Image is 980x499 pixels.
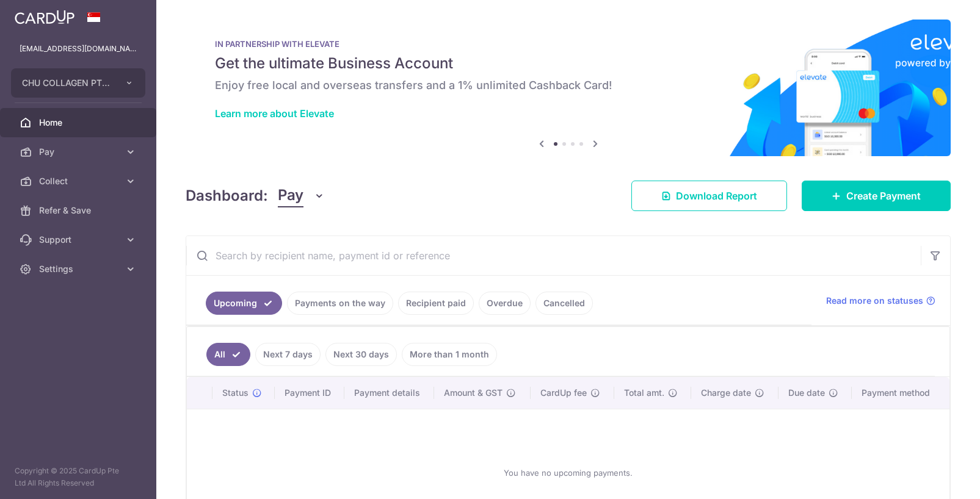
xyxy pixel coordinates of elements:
a: Upcoming [206,292,282,315]
span: Read more on statuses [826,295,923,307]
span: Total amt. [624,387,664,399]
span: CHU COLLAGEN PTE. LTD. [22,77,112,89]
span: Due date [788,387,825,399]
th: Payment details [344,377,434,409]
span: CardUp fee [540,387,587,399]
a: Learn more about Elevate [215,107,334,120]
span: Charge date [701,387,751,399]
button: CHU COLLAGEN PTE. LTD. [11,68,145,98]
a: Cancelled [535,292,593,315]
h5: Get the ultimate Business Account [215,54,921,73]
span: Settings [39,263,120,275]
a: Payments on the way [287,292,393,315]
span: Pay [278,184,303,207]
span: Home [39,117,120,129]
span: Collect [39,175,120,187]
span: Refer & Save [39,204,120,217]
p: [EMAIL_ADDRESS][DOMAIN_NAME] [20,43,137,55]
span: Amount & GST [444,387,503,399]
span: Create Payment [846,188,921,203]
th: Payment ID [275,377,344,409]
a: Read more on statuses [826,295,935,307]
span: Status [222,387,249,399]
span: Pay [39,146,120,158]
a: Create Payment [802,181,951,211]
img: CardUp [15,10,74,24]
a: Recipient paid [398,292,474,315]
th: Payment method [852,377,949,409]
input: Search by recipient name, payment id or reference [186,236,921,275]
a: Next 30 days [325,343,397,366]
span: Support [39,234,120,246]
button: Pay [278,184,325,207]
a: More than 1 month [402,343,497,366]
a: Next 7 days [255,343,321,366]
img: Renovation banner [186,20,951,156]
a: All [206,343,250,366]
a: Overdue [479,292,531,315]
h4: Dashboard: [186,185,268,207]
p: IN PARTNERSHIP WITH ELEVATE [215,39,921,49]
span: Download Report [676,188,757,203]
h6: Enjoy free local and overseas transfers and a 1% unlimited Cashback Card! [215,78,921,93]
a: Download Report [631,181,787,211]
